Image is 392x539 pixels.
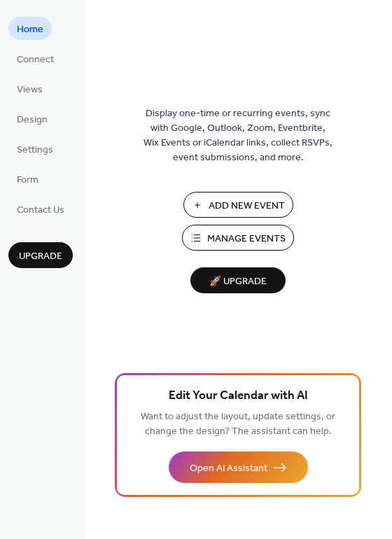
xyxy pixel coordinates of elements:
[8,17,52,40] a: Home
[17,203,64,218] span: Contact Us
[190,267,286,293] button: 🚀 Upgrade
[17,52,54,67] span: Connect
[190,461,267,476] span: Open AI Assistant
[8,197,73,220] a: Contact Us
[199,272,277,291] span: 🚀 Upgrade
[8,107,56,130] a: Design
[17,22,43,37] span: Home
[141,407,335,441] span: Want to adjust the layout, update settings, or change the design? The assistant can help.
[8,137,62,160] a: Settings
[8,167,47,190] a: Form
[183,192,293,218] button: Add New Event
[17,113,48,127] span: Design
[209,199,285,213] span: Add New Event
[182,225,294,251] button: Manage Events
[8,77,51,100] a: Views
[169,451,308,483] button: Open AI Assistant
[8,242,73,268] button: Upgrade
[17,143,53,157] span: Settings
[19,249,62,264] span: Upgrade
[143,106,332,165] span: Display one-time or recurring events, sync with Google, Outlook, Zoom, Eventbrite, Wix Events or ...
[207,232,286,246] span: Manage Events
[17,173,38,188] span: Form
[17,83,43,97] span: Views
[8,47,62,70] a: Connect
[169,386,308,406] span: Edit Your Calendar with AI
